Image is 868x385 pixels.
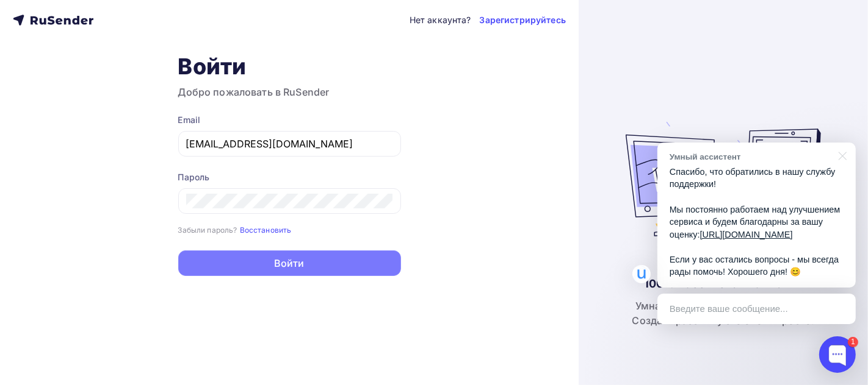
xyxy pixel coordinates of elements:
[848,337,858,347] div: 1
[178,114,401,126] div: Email
[178,250,401,276] button: Войти
[240,225,292,235] small: Восстановить
[178,85,401,99] h3: Добро пожаловать в RuSender
[670,166,844,278] p: Спасибо, что обратились в нашу службу поддержки! Мы постоянно работаем над улучшением сервиса и б...
[670,151,831,163] div: Умный ассистент
[240,224,292,235] a: Восстановить
[410,14,471,26] div: Нет аккаунта?
[186,136,393,151] input: Укажите свой email
[632,265,651,283] img: Умный ассистент
[657,294,856,324] div: Введите ваше сообщение...
[178,53,401,80] h1: Войти
[178,225,237,235] small: Забыли пароль?
[178,171,401,183] div: Пароль
[700,230,793,239] a: [URL][DOMAIN_NAME]
[480,14,566,26] a: Зарегистрируйтесь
